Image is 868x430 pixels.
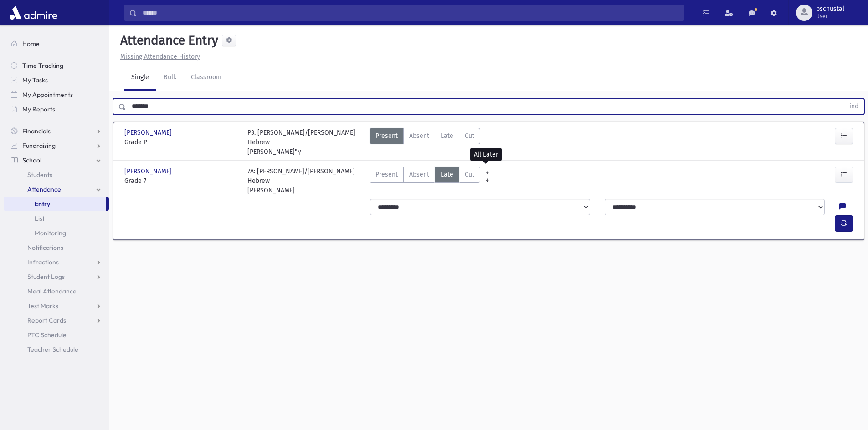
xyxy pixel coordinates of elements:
span: Meal Attendance [27,287,77,295]
button: Find [841,99,864,114]
span: My Tasks [22,76,48,84]
img: AdmirePro [7,4,60,22]
div: AttTypes [370,167,480,195]
a: Test Marks [4,298,109,313]
div: P3: [PERSON_NAME]/[PERSON_NAME] Hebrew [PERSON_NAME]"ץ [247,128,361,157]
span: Cut [465,131,474,141]
span: Present [375,170,398,179]
span: Financials [22,127,51,135]
span: Absent [409,131,429,141]
span: Grade P [124,137,238,147]
span: Late [441,170,453,179]
a: My Reports [4,102,109,116]
a: Fundraising [4,138,109,153]
span: My Reports [22,105,55,113]
span: [PERSON_NAME] [124,167,174,176]
span: Fundraising [22,142,56,150]
a: My Appointments [4,87,109,102]
span: Present [375,131,398,141]
span: Monitoring [35,229,66,237]
u: Missing Attendance History [120,53,200,61]
div: AttTypes [370,128,480,157]
span: Student Logs [27,273,65,281]
span: My Appointments [22,91,73,99]
a: Attendance [4,182,109,197]
h5: Attendance Entry [117,33,218,48]
a: My Tasks [4,73,109,87]
a: Notifications [4,240,109,255]
span: User [816,13,844,20]
span: Absent [409,170,429,179]
span: Late [441,131,453,141]
span: Grade 7 [124,176,238,186]
a: Entry [4,197,106,211]
span: bschustal [816,5,844,13]
a: Financials [4,124,109,138]
span: School [22,156,41,164]
a: Home [4,36,109,51]
span: Cut [465,170,474,179]
a: Students [4,167,109,182]
a: Student Logs [4,269,109,284]
span: Students [27,171,52,179]
a: Time Tracking [4,58,109,73]
a: Bulk [156,65,184,91]
a: Meal Attendance [4,284,109,298]
a: List [4,211,109,226]
span: Home [22,40,40,48]
div: All Later [470,148,502,161]
span: Notifications [27,243,63,252]
span: PTC Schedule [27,331,67,339]
span: [PERSON_NAME] [124,128,174,137]
a: School [4,153,109,167]
span: Entry [35,200,50,208]
a: Teacher Schedule [4,342,109,357]
a: Missing Attendance History [117,53,200,61]
a: Report Cards [4,313,109,328]
a: Single [124,65,156,91]
span: Attendance [27,185,61,193]
span: Teacher Schedule [27,345,78,354]
span: Time Tracking [22,61,63,70]
span: Report Cards [27,316,66,324]
a: PTC Schedule [4,328,109,342]
a: Classroom [184,65,229,91]
a: Infractions [4,255,109,269]
span: List [35,214,45,223]
input: Search [137,5,684,21]
div: 7A: [PERSON_NAME]/[PERSON_NAME] Hebrew [PERSON_NAME] [247,167,361,195]
span: Test Marks [27,302,58,310]
span: Infractions [27,258,59,266]
a: Monitoring [4,226,109,240]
